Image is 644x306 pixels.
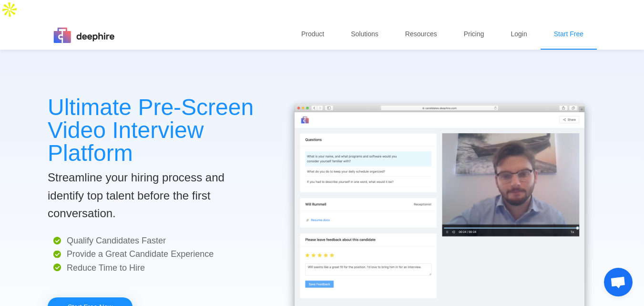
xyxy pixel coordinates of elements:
[550,19,587,49] a: Start Free
[48,234,262,247] p: Qualify Candidates Faster
[67,249,214,259] span: Provide a Great Candidate Experience
[391,19,450,49] div: Resources
[48,96,262,165] p: Ultimate Pre-Screen Video Interview Platform
[405,19,437,49] p: Resources
[337,19,392,49] div: Solutions
[67,263,145,273] span: Reduce Time to Hire
[287,19,337,49] div: Product
[301,19,324,49] p: Product
[460,19,488,49] a: Pricing
[351,19,378,49] p: Solutions
[48,171,225,220] font: Streamline your hiring process and identify top talent before the first conversation.
[48,21,119,50] img: img
[507,19,531,49] a: Login
[604,268,633,296] div: Open chat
